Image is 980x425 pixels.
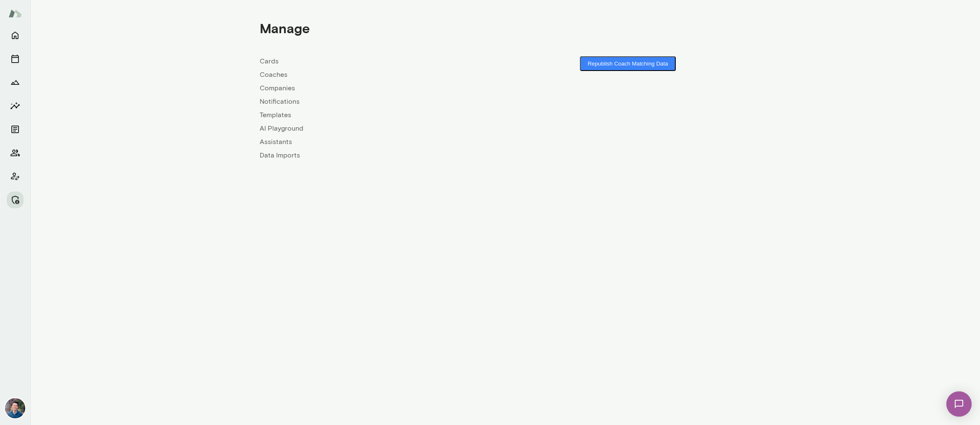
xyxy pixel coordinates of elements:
button: Members [7,144,24,161]
a: Assistants [260,137,505,147]
h4: Manage [260,20,310,36]
a: Coaches [260,70,505,80]
a: Cards [260,56,505,66]
a: Notifications [260,97,505,107]
img: Mento [8,5,22,21]
a: Companies [260,83,505,93]
button: Manage [7,192,24,208]
button: Documents [7,121,24,138]
button: Growth Plan [7,74,24,91]
button: Republish Coach Matching Data [580,56,675,71]
img: Alex Yu [5,398,25,418]
a: AI Playground [260,123,505,134]
button: Home [7,27,24,44]
button: Sessions [7,50,24,67]
button: Client app [7,168,24,185]
a: Data Imports [260,150,505,160]
a: Templates [260,110,505,120]
button: Insights [7,97,24,114]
